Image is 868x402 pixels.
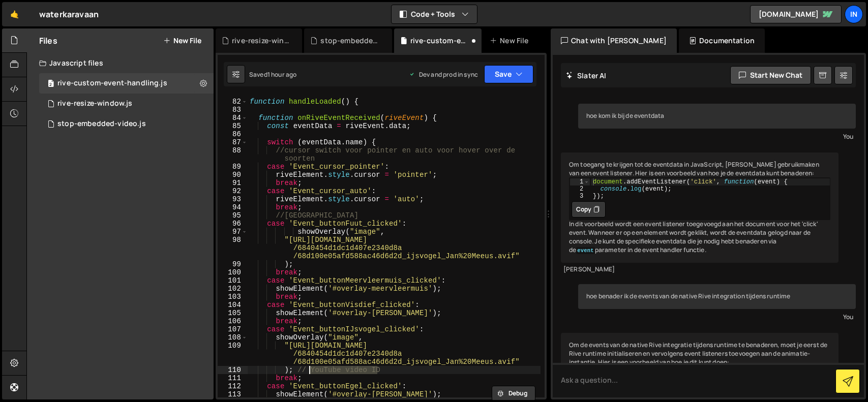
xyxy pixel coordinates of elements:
[218,276,248,285] div: 101
[39,73,214,94] div: 13948/35491.js
[39,114,214,134] div: 13948/46417.js
[581,312,853,322] div: You
[218,285,248,293] div: 102
[410,36,469,46] div: rive-custom-event-handling.js
[27,53,214,73] div: Javascript files
[57,99,132,108] div: rive-resize-window.js
[218,171,248,179] div: 90
[578,284,856,309] div: hoe benader ik de events van de native Rive integration tijdens runtime
[218,211,248,220] div: 95
[218,374,248,382] div: 111
[218,293,248,301] div: 103
[566,71,607,80] h2: Slater AI
[218,366,248,374] div: 110
[392,5,477,23] button: Code + Tools
[218,187,248,195] div: 92
[232,36,290,46] div: rive-resize-window.js
[218,268,248,276] div: 100
[484,65,533,83] button: Save
[218,382,248,390] div: 112
[570,178,590,185] div: 1
[409,70,478,79] div: Dev and prod in sync
[492,386,535,401] button: Debug
[218,146,248,163] div: 88
[218,260,248,268] div: 99
[218,342,248,366] div: 109
[551,28,677,53] div: Chat with [PERSON_NAME]
[57,119,146,129] div: stop-embedded-video.js
[845,5,863,23] a: In
[490,36,532,46] div: New File
[218,228,248,236] div: 97
[218,106,248,114] div: 83
[218,98,248,106] div: 82
[163,37,201,45] button: New File
[39,8,99,20] div: waterkaravaan
[218,130,248,138] div: 86
[218,390,248,398] div: 113
[218,325,248,333] div: 107
[218,301,248,309] div: 104
[320,36,379,46] div: stop-embedded-video.js
[576,247,594,254] code: event
[570,185,590,193] div: 2
[561,152,839,263] div: Om toegang te krijgen tot de eventdata in JavaScript, [PERSON_NAME] gebruikmaken van een event li...
[57,79,167,88] div: rive-custom-event-handling.js
[750,5,842,23] a: [DOMAIN_NAME]
[218,220,248,228] div: 96
[572,201,606,218] button: Copy
[218,203,248,211] div: 94
[39,35,57,46] h2: Files
[679,28,765,53] div: Documentation
[730,66,811,84] button: Start new chat
[218,236,248,260] div: 98
[218,122,248,130] div: 85
[581,131,853,142] div: You
[39,94,214,114] div: 13948/46420.js
[218,333,248,342] div: 108
[563,265,836,274] div: [PERSON_NAME]
[578,104,856,129] div: hoe kom ik bij de eventdata
[267,70,297,79] div: 1 hour ago
[218,138,248,146] div: 87
[218,195,248,203] div: 93
[249,70,296,79] div: Saved
[2,2,27,26] a: 🤙
[218,317,248,325] div: 106
[218,309,248,317] div: 105
[218,114,248,122] div: 84
[48,80,54,88] span: 2
[570,193,590,200] div: 3
[218,163,248,171] div: 89
[218,179,248,187] div: 91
